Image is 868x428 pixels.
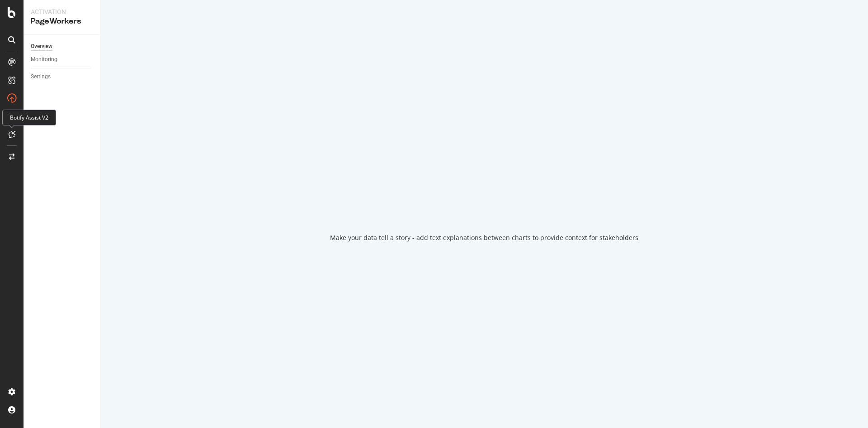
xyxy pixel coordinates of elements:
[31,42,94,51] a: Overview
[31,55,57,64] div: Monitoring
[31,16,93,27] div: PageWorkers
[330,233,638,242] div: Make your data tell a story - add text explanations between charts to provide context for stakeho...
[31,55,94,64] a: Monitoring
[31,72,94,82] a: Settings
[31,7,93,16] div: Activation
[2,110,56,125] div: Botify Assist V2
[31,72,51,82] div: Settings
[31,42,52,51] div: Overview
[452,186,517,219] div: animation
